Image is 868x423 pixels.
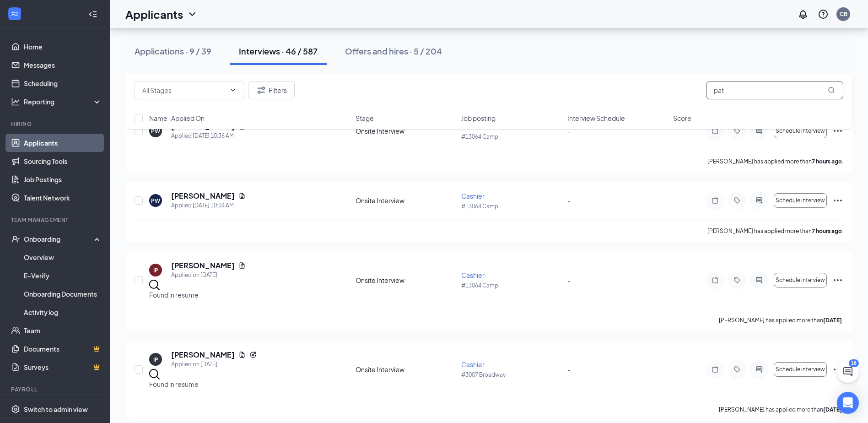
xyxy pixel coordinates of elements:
a: Scheduling [24,74,102,92]
svg: Tag [732,366,743,373]
p: [PERSON_NAME] has applied more than . [707,157,843,165]
span: Score [673,114,691,123]
p: [PERSON_NAME] has applied more than . [707,227,843,235]
a: Job Postings [24,170,102,189]
h5: [PERSON_NAME] [171,260,235,271]
a: Talent Network [24,189,102,207]
svg: Settings [11,405,20,414]
div: CB [840,10,847,18]
span: Schedule interview [776,366,825,373]
div: Payroll [11,385,100,393]
svg: Ellipses [832,195,843,206]
svg: ActiveChat [754,197,765,204]
div: Applied on [DATE] [171,271,246,280]
svg: Note [710,366,721,373]
div: Applied [DATE] 10:34 AM [171,201,246,210]
div: IP [153,356,158,363]
a: Team [24,321,102,340]
span: Job posting [461,114,496,123]
b: [DATE] [823,317,842,324]
div: Found in resume [149,380,350,389]
img: search.bf7aa3482b7795d4f01b.svg [149,280,160,290]
a: SurveysCrown [24,358,102,376]
svg: Document [238,262,246,269]
div: Hiring [11,120,100,128]
div: Team Management [11,216,100,224]
p: [PERSON_NAME] has applied more than . [719,316,843,324]
b: 7 hours ago [812,228,842,234]
div: Onsite Interview [356,276,456,285]
a: Onboarding Documents [24,285,102,303]
div: Applications · 9 / 39 [135,45,211,57]
a: Applicants [24,134,102,152]
span: Schedule interview [776,197,825,204]
b: 7 hours ago [812,158,842,165]
h5: [PERSON_NAME] [171,191,235,201]
svg: Tag [732,197,743,204]
span: Schedule interview [776,277,825,283]
div: Interviews · 46 / 587 [239,45,318,57]
svg: ChevronDown [229,87,237,94]
input: Search in interviews [706,81,843,99]
svg: Document [238,351,246,358]
img: search.bf7aa3482b7795d4f01b.svg [149,369,160,380]
svg: MagnifyingGlass [828,87,835,94]
span: Stage [356,114,374,123]
p: #13064 Camp [461,202,561,210]
p: [PERSON_NAME] has applied more than . [719,406,843,413]
div: Applied on [DATE] [171,360,257,369]
a: Overview [24,248,102,266]
span: - [567,196,571,205]
div: Offers and hires · 5 / 204 [345,45,442,57]
svg: Analysis [11,97,20,106]
svg: QuestionInfo [818,9,829,20]
div: IP [153,266,158,274]
div: Found in resume [149,290,350,299]
span: Interview Schedule [567,114,625,123]
a: Messages [24,56,102,74]
a: Sourcing Tools [24,152,102,170]
svg: UserCheck [11,234,20,244]
svg: ChatActive [842,366,853,377]
h1: Applicants [125,6,183,22]
svg: ActiveChat [754,277,765,284]
svg: Notifications [798,9,809,20]
button: Schedule interview [774,273,827,287]
div: Switch to admin view [24,405,88,414]
div: Onboarding [24,234,94,244]
svg: ActiveChat [754,366,765,373]
div: Onsite Interview [356,365,456,374]
svg: Ellipses [832,275,843,286]
svg: Reapply [249,351,257,358]
button: Schedule interview [774,193,827,208]
button: Filter Filters [248,81,295,99]
svg: Document [238,192,246,200]
p: #13064 Camp [461,282,561,289]
div: 18 [849,359,859,367]
svg: Ellipses [832,364,843,375]
div: Open Intercom Messenger [837,392,859,414]
a: E-Verify [24,266,102,285]
span: Cashier [461,192,485,200]
svg: WorkstreamLogo [10,9,19,18]
svg: Tag [732,277,743,284]
span: Name · Applied On [149,114,205,123]
span: Cashier [461,360,485,369]
b: [DATE] [823,406,842,413]
button: ChatActive [837,361,859,383]
div: Reporting [24,97,102,106]
svg: Note [710,277,721,284]
a: Activity log [24,303,102,321]
input: All Stages [142,85,226,95]
p: #3007 Broadway [461,371,561,379]
button: Schedule interview [774,362,827,377]
svg: ChevronDown [187,9,198,20]
span: - [567,365,571,374]
svg: Filter [256,85,267,96]
span: - [567,276,571,284]
svg: Collapse [88,10,97,19]
h5: [PERSON_NAME] [171,350,235,360]
span: Cashier [461,271,485,279]
svg: Note [710,197,721,204]
a: DocumentsCrown [24,340,102,358]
